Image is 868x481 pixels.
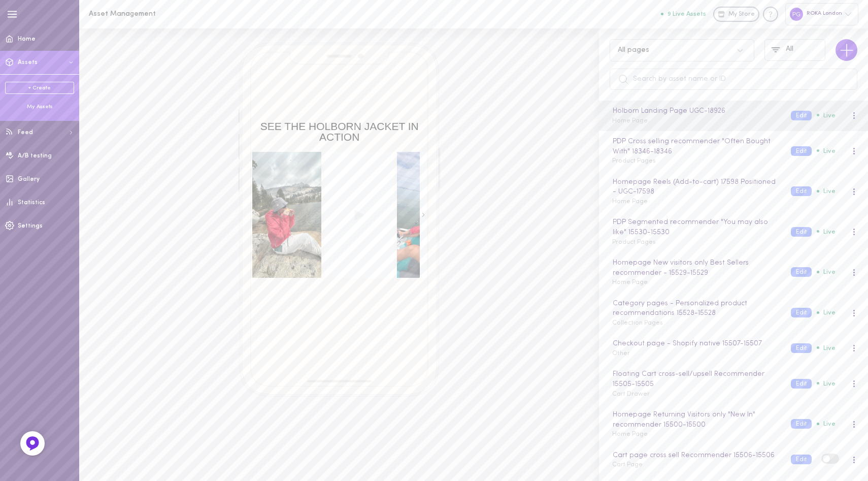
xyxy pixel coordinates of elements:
button: Edit [791,186,812,196]
a: My Store [713,7,759,22]
span: Live [817,421,836,427]
span: Collection Pages [612,320,663,326]
span: Live [817,380,836,387]
div: Floating Cart cross-sell/upsell Recommender 15505 - 15505 [611,369,781,390]
div: Knowledge center [763,7,778,22]
span: Live [817,345,836,351]
span: Statistics [18,200,45,206]
span: Live [817,309,836,316]
span: Home [18,36,36,42]
h1: Asset Management [89,10,256,18]
span: My Store [728,10,755,19]
button: Edit [791,308,812,317]
span: Other [612,350,630,357]
button: All [764,39,825,61]
a: 9 Live Assets [661,11,713,18]
div: ROKA London [785,3,858,25]
div: All pages [618,47,649,54]
div: Homepage Returning Visitors only "New In" recommender 15500 - 15500 [611,409,781,430]
span: Product Pages [612,158,656,164]
input: Search by asset name or ID [610,69,857,90]
button: Edit [791,267,812,277]
div: PDP Cross selling recommender "Often Bought With" 18346 - 18346 [611,136,781,157]
div: SEE THE HOLBORN JACKET IN ACTION [252,121,427,142]
span: Live [817,188,836,195]
button: Edit [791,111,812,120]
div: PDP Segmented recommender "You may also like" 15530 - 15530 [611,217,781,238]
button: Edit [791,455,812,464]
span: Home Page [612,279,648,285]
button: Edit [791,343,812,353]
button: 9 Live Assets [661,11,706,17]
div: Holborn Landing Page UGC - 18926 [611,106,781,117]
span: Live [817,229,836,235]
button: Edit [791,227,812,237]
div: My Assets [5,103,74,111]
span: Settings [18,223,43,229]
button: Edit [791,146,812,156]
div: Cart page cross sell Recommender 15506 - 15506 [611,450,781,461]
span: A/B testing [18,153,52,159]
span: Home Page [612,199,648,205]
span: Live [817,269,836,275]
div: Checkout page - Shopify native 15507 - 15507 [611,338,781,349]
span: Home Page [612,431,648,437]
span: Product Pages [612,239,656,245]
img: 1758886166941.jpeg [252,152,322,278]
span: Cart Page [612,462,643,468]
span: Gallery [18,176,40,182]
div: Category pages - Personalized product recommendations 15528 - 15528 [611,298,781,319]
a: + Create [5,82,74,94]
button: Edit [791,419,812,429]
button: Edit [791,379,812,389]
img: Feedback Button [25,436,40,451]
div: Homepage Reels (Add-to-cart) 17598 Positioned - UGC - 17598 [611,177,781,198]
span: Live [817,112,836,119]
img: 1758886169526.jpeg [397,152,466,278]
div: Homepage New visitors only Best Sellers recommender - 15529 - 15529 [611,258,781,278]
span: Assets [18,59,38,66]
span: Feed [18,130,33,136]
span: Cart Drawer [612,391,650,397]
span: Home Page [612,118,648,124]
span: Live [817,148,836,154]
